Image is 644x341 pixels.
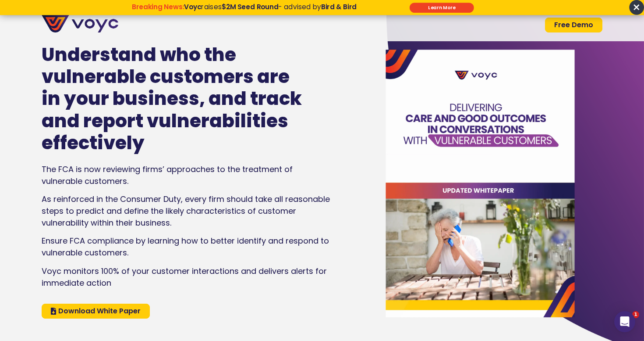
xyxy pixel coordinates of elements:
strong: Voyc [184,2,201,11]
strong: Bird & Bird [321,2,357,11]
div: Breaking News: Voyc raises $2M Seed Round - advised by Bird & Bird [98,3,390,19]
strong: Breaking News: [132,2,184,11]
img: Vulnerable Customers Whitepaper [370,28,590,339]
a: Download White Paper [42,304,150,319]
strong: $2M Seed Round [222,2,278,11]
span: 1 [632,311,639,318]
span: raises - advised by [184,2,357,11]
div: Open Intercom Messenger [614,311,635,332]
p: As reinforced in the Consumer Duty, every firm should take all reasonable steps to predict and de... [42,193,332,229]
img: voyc-full-logo [42,15,118,32]
a: Free Demo [545,18,602,32]
div: Submit [410,3,474,13]
p: Ensure FCA compliance by learning how to better identify and respond to vulnerable customers. [42,235,332,258]
h1: Understand who the vulnerable customers are in your business, and track and report vulnerabilitie... [42,44,305,154]
span: Download White Paper [58,308,141,315]
p: Voyc monitors 100% of your customer interactions and delivers alerts for immediate action [42,265,332,289]
span: Free Demo [554,22,593,29]
p: The FCA is now reviewing firms’ approaches to the treatment of vulnerable customers. [42,163,332,187]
